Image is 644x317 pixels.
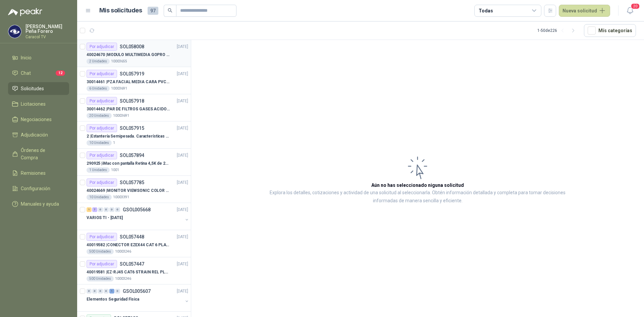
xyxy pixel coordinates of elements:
p: 40024669 | MONITOR VIEWSONIC COLOR PRO VP2786-4K [87,188,170,194]
div: Todas [479,7,493,14]
span: Adjudicación [21,131,48,139]
a: Por adjudicarSOL058008[DATE] 40024670 |MODULO MULTIMEDIA GOPRO HERO 12 BLACK2 Unidades10003655 [77,40,191,67]
p: SOL057915 [120,126,144,130]
span: Inicio [21,54,32,61]
p: 40019582 | CONECTOR EZEX44 CAT 6 PLATINUM TOOLS [87,242,170,248]
div: Por adjudicar [87,233,117,241]
p: [DATE] [177,44,188,50]
p: [DATE] [177,288,188,295]
p: 1 [113,140,115,146]
p: [DATE] [177,261,188,267]
p: 10003246 [115,276,131,281]
a: 0 0 0 0 1 0 GSOL005607[DATE] Elementos Seguridad Fisica [87,287,190,309]
a: Negociaciones [8,113,69,126]
button: Mís categorías [584,24,636,37]
div: 1 [87,207,92,212]
span: Solicitudes [21,85,44,92]
div: 0 [104,289,109,294]
span: Negociaciones [21,116,52,123]
a: Por adjudicarSOL057918[DATE] 30014462 |PAR DE FILTROS GASES ACIDOS REF.2096 3M20 Unidades10003691 [77,94,191,121]
a: Por adjudicarSOL057785[DATE] 40024669 |MONITOR VIEWSONIC COLOR PRO VP2786-4K10 Unidades10003391 [77,176,191,203]
p: SOL057919 [120,71,144,76]
div: Por adjudicar [87,260,117,268]
h3: Aún no has seleccionado niguna solicitud [371,181,464,189]
a: Por adjudicarSOL057919[DATE] 30014461 |PZA FACIAL MEDIA CARA PVC SERIE 6000 3M6 Unidades10003691 [77,67,191,94]
p: [DATE] [177,179,188,186]
a: Por adjudicarSOL057894[DATE] 290925 |iMac con pantalla Retina 4,5K de 24 pulgadas M41 Unidades1001 [77,149,191,176]
p: 290925 | iMac con pantalla Retina 4,5K de 24 pulgadas M4 [87,160,170,167]
p: [DATE] [177,98,188,104]
p: [DATE] [177,234,188,240]
p: Caracol TV [25,35,69,39]
p: [DATE] [177,125,188,131]
p: [DATE] [177,152,188,159]
span: 12 [56,70,65,76]
p: [PERSON_NAME] Peña Forero [25,24,69,34]
div: Por adjudicar [87,124,117,132]
span: Configuración [21,185,50,192]
span: Remisiones [21,169,46,177]
a: Licitaciones [8,98,69,110]
a: Por adjudicarSOL057448[DATE] 40019582 |CONECTOR EZEX44 CAT 6 PLATINUM TOOLS500 Unidades10003246 [77,230,191,257]
p: Elementos Seguridad Fisica [87,296,139,303]
p: 40019581 | EZ-RJ45 CAT6 STRAIN REL PLATINUM TOOLS [87,269,170,275]
div: 10 Unidades [87,140,112,146]
p: [DATE] [177,71,188,77]
div: 0 [87,289,92,294]
span: search [168,8,172,13]
p: 10003246 [115,249,131,254]
a: Remisiones [8,167,69,179]
a: Órdenes de Compra [8,144,69,164]
div: 0 [92,289,97,294]
h1: Mis solicitudes [99,6,142,15]
div: Por adjudicar [87,70,117,78]
p: 10003655 [111,59,127,64]
div: 6 Unidades [87,86,110,91]
img: Logo peakr [8,8,42,16]
p: VARIOS TI - [DATE] [87,215,123,221]
div: 20 Unidades [87,113,112,118]
p: Explora los detalles, cotizaciones y actividad de una solicitud al seleccionarla. Obtén informaci... [258,189,577,205]
a: Solicitudes [8,82,69,95]
p: SOL057448 [120,234,144,239]
div: Por adjudicar [87,43,117,51]
p: SOL057785 [120,180,144,185]
p: SOL057447 [120,262,144,266]
div: 0 [104,207,109,212]
span: Manuales y ayuda [21,200,59,208]
div: Por adjudicar [87,178,117,187]
button: 20 [624,5,636,17]
div: Por adjudicar [87,151,117,159]
div: 500 Unidades [87,276,114,281]
a: Por adjudicarSOL057447[DATE] 40019581 |EZ-RJ45 CAT6 STRAIN REL PLATINUM TOOLS500 Unidades10003246 [77,257,191,284]
span: 20 [631,3,640,9]
p: GSOL005668 [123,207,151,212]
p: [DATE] [177,207,188,213]
div: 10 Unidades [87,195,112,200]
p: 10003391 [113,195,129,200]
span: Chat [21,69,31,77]
div: 7 [92,207,97,212]
p: 1001 [111,167,119,173]
img: Company Logo [8,25,21,38]
div: 1 - 50 de 226 [537,25,579,36]
div: 0 [115,289,120,294]
span: Órdenes de Compra [21,147,63,161]
div: 1 [109,289,114,294]
p: 30014462 | PAR DE FILTROS GASES ACIDOS REF.2096 3M [87,106,170,112]
a: Configuración [8,182,69,195]
a: Por adjudicarSOL057915[DATE] 2 |Estantería Semipesada. Características en el adjunto10 Unidades1 [77,121,191,149]
a: Inicio [8,51,69,64]
p: 10003691 [113,113,129,118]
span: 97 [148,7,158,15]
div: 1 Unidades [87,167,110,173]
div: 0 [98,289,103,294]
p: 40024670 | MODULO MULTIMEDIA GOPRO HERO 12 BLACK [87,52,170,58]
a: Chat12 [8,67,69,80]
p: 2 | Estantería Semipesada. Características en el adjunto [87,133,170,140]
button: Nueva solicitud [559,5,610,17]
div: 0 [98,207,103,212]
p: GSOL005607 [123,289,151,294]
div: 2 Unidades [87,59,110,64]
div: 0 [115,207,120,212]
